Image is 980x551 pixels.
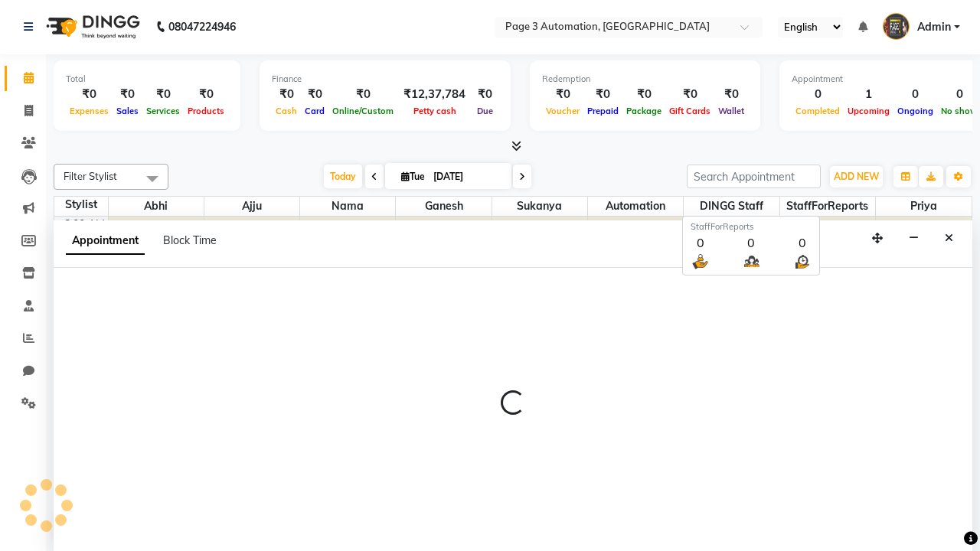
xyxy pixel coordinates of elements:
[184,86,228,103] div: ₹0
[300,197,395,216] span: Nama
[66,73,228,86] div: Total
[834,171,879,182] span: ADD NEW
[742,252,761,271] img: queue.png
[714,86,748,103] div: ₹0
[691,252,710,271] img: serve.png
[301,86,328,103] div: ₹0
[917,19,951,35] span: Admin
[792,233,812,252] div: 0
[204,197,299,216] span: Ajju
[583,106,622,116] span: Prepaid
[844,86,893,103] div: 1
[272,86,301,103] div: ₹0
[938,227,960,250] button: Close
[301,106,328,116] span: Card
[780,197,875,216] span: StaffForReports
[622,86,665,103] div: ₹0
[691,233,710,252] div: 0
[792,106,844,116] span: Completed
[622,106,665,116] span: Package
[113,106,142,116] span: Sales
[54,197,108,213] div: Stylist
[66,106,113,116] span: Expenses
[113,86,142,103] div: ₹0
[687,165,821,188] input: Search Appointment
[893,86,937,103] div: 0
[542,73,748,86] div: Redemption
[397,86,472,103] div: ₹12,37,784
[691,220,812,233] div: StaffForReports
[844,106,893,116] span: Upcoming
[792,86,844,103] div: 0
[142,86,184,103] div: ₹0
[588,197,683,216] span: Automation
[109,197,204,216] span: Abhi
[163,233,217,247] span: Block Time
[830,166,883,187] button: ADD NEW
[272,73,498,86] div: Finance
[328,86,397,103] div: ₹0
[792,252,812,271] img: wait_time.png
[396,197,491,216] span: Ganesh
[410,106,460,116] span: Petty cash
[583,86,622,103] div: ₹0
[492,197,587,216] span: Sukanya
[66,86,113,103] div: ₹0
[883,13,910,40] img: Admin
[184,106,228,116] span: Products
[429,165,505,188] input: 2025-09-02
[272,106,301,116] span: Cash
[168,5,236,48] b: 08047224946
[665,106,714,116] span: Gift Cards
[665,86,714,103] div: ₹0
[542,106,583,116] span: Voucher
[61,217,108,233] div: 8:00 AM
[473,106,497,116] span: Due
[893,106,937,116] span: Ongoing
[397,171,429,182] span: Tue
[742,233,761,252] div: 0
[39,5,144,48] img: logo
[542,86,583,103] div: ₹0
[472,86,498,103] div: ₹0
[876,197,972,216] span: Priya
[142,106,184,116] span: Services
[66,227,145,255] span: Appointment
[328,106,397,116] span: Online/Custom
[64,170,117,182] span: Filter Stylist
[324,165,362,188] span: Today
[684,197,779,216] span: DINGG Staff
[714,106,748,116] span: Wallet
